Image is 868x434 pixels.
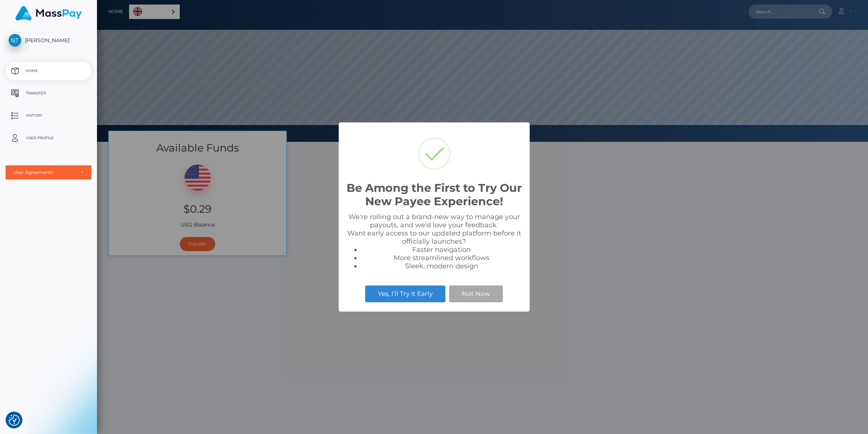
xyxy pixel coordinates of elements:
[365,285,445,302] button: Yes, I’ll Try It Early
[14,169,75,175] div: User Agreements
[15,6,82,21] img: MassPay
[361,262,522,270] li: Sleek, modern design
[9,415,20,426] button: Consent Preferences
[9,88,88,99] p: Transfer
[9,65,88,77] p: Home
[9,110,88,121] p: History
[346,213,522,270] div: We're rolling out a brand-new way to manage your payouts, and we’d love your feedback. Want early...
[9,132,88,144] p: User Profile
[6,165,91,179] button: User Agreements
[361,246,522,254] li: Faster navigation
[449,285,503,302] button: Not Now
[9,415,20,426] img: Revisit consent button
[346,181,522,208] h2: Be Among the First to Try Our New Payee Experience!
[6,37,91,44] span: [PERSON_NAME]
[361,254,522,262] li: More streamlined workflows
